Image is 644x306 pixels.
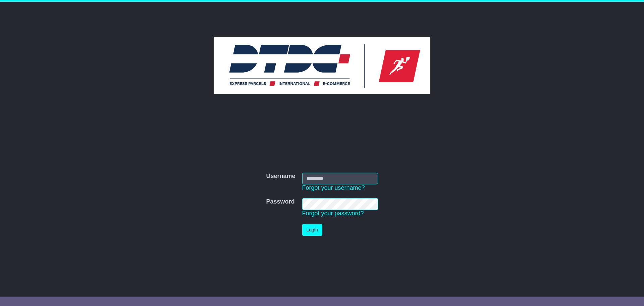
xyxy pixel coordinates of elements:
[302,210,364,217] a: Forgot your password?
[214,37,430,94] img: DTDC Australia
[266,173,295,180] label: Username
[266,198,294,206] label: Password
[302,224,322,236] button: Login
[302,184,365,191] a: Forgot your username?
